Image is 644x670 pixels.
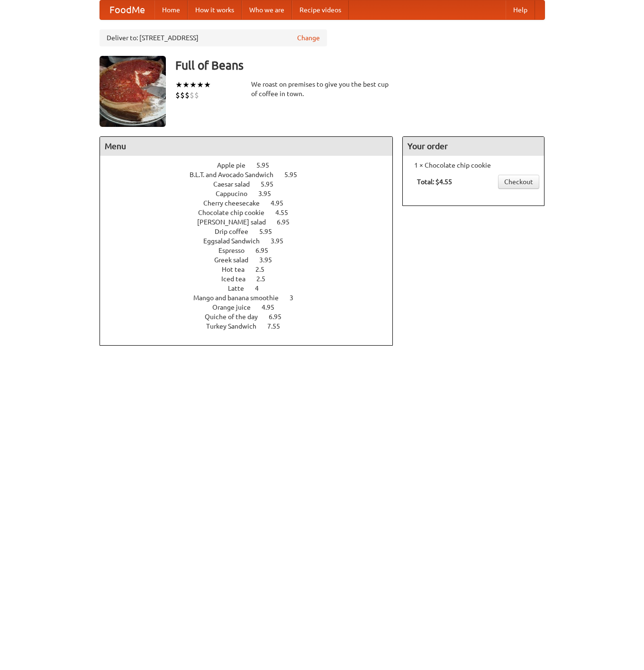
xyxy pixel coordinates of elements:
[222,266,254,273] span: Hot tea
[203,237,301,245] a: Eggsalad Sandwich 3.95
[100,0,154,19] a: FoodMe
[190,90,194,100] li: $
[262,304,284,311] span: 4.95
[259,228,281,235] span: 5.95
[154,0,188,19] a: Home
[218,247,254,254] span: Espresso
[261,180,283,188] span: 5.95
[417,178,452,186] b: Total: $4.55
[203,199,269,207] span: Cherry cheesecake
[256,275,275,283] span: 2.5
[175,90,180,100] li: $
[100,56,166,127] img: angular.jpg
[498,175,539,189] a: Checkout
[222,266,282,273] a: Hot tea 2.5
[215,228,258,235] span: Drip coffee
[221,275,255,283] span: Iced tea
[255,247,278,254] span: 6.95
[255,285,268,292] span: 4
[203,199,301,207] a: Cherry cheesecake 4.95
[218,247,286,254] a: Espresso 6.95
[275,209,298,216] span: 4.55
[297,33,320,43] a: Change
[193,294,288,302] span: Mango and banana smoothie
[190,171,315,179] a: B.L.T. and Avocado Sandwich 5.95
[259,256,281,264] span: 3.95
[213,180,291,188] a: Caesar salad 5.95
[221,275,283,283] a: Iced tea 2.5
[197,80,204,90] li: ★
[258,190,281,197] span: 3.95
[290,294,303,302] span: 3
[408,161,539,170] li: 1 × Chocolate chip cookie
[203,237,269,245] span: Eggsalad Sandwich
[217,161,255,169] span: Apple pie
[194,90,199,100] li: $
[271,199,293,207] span: 4.95
[197,218,307,226] a: [PERSON_NAME] salad 6.95
[100,137,393,156] h4: Menu
[403,137,544,156] h4: Your order
[175,56,545,75] h3: Full of Beans
[185,90,190,100] li: $
[215,228,290,235] a: Drip coffee 5.95
[204,80,211,90] li: ★
[277,218,299,226] span: 6.95
[217,161,287,169] a: Apple pie 5.95
[100,29,327,46] div: Deliver to: [STREET_ADDRESS]
[271,237,293,245] span: 3.95
[284,171,307,179] span: 5.95
[216,190,289,197] a: Cappucino 3.95
[506,0,535,19] a: Help
[212,304,292,311] a: Orange juice 4.95
[216,190,257,197] span: Cappucino
[214,256,258,264] span: Greek salad
[205,313,299,321] a: Quiche of the day 6.95
[190,80,197,90] li: ★
[206,322,266,330] span: Turkey Sandwich
[228,285,254,292] span: Latte
[198,209,274,216] span: Chocolate chip cookie
[255,266,274,273] span: 2.5
[198,209,306,216] a: Chocolate chip cookie 4.55
[205,313,267,321] span: Quiche of the day
[228,285,276,292] a: Latte 4
[182,80,190,90] li: ★
[213,180,259,188] span: Caesar salad
[188,0,242,19] a: How it works
[180,90,185,100] li: $
[292,0,349,19] a: Recipe videos
[212,304,260,311] span: Orange juice
[256,161,279,169] span: 5.95
[175,80,182,90] li: ★
[193,294,311,302] a: Mango and banana smoothie 3
[206,322,298,330] a: Turkey Sandwich 7.55
[242,0,292,19] a: Who we are
[251,80,393,98] div: We roast on premises to give you the best cup of coffee in town.
[190,171,283,179] span: B.L.T. and Avocado Sandwich
[267,322,290,330] span: 7.55
[269,313,291,321] span: 6.95
[214,256,290,264] a: Greek salad 3.95
[197,218,275,226] span: [PERSON_NAME] salad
